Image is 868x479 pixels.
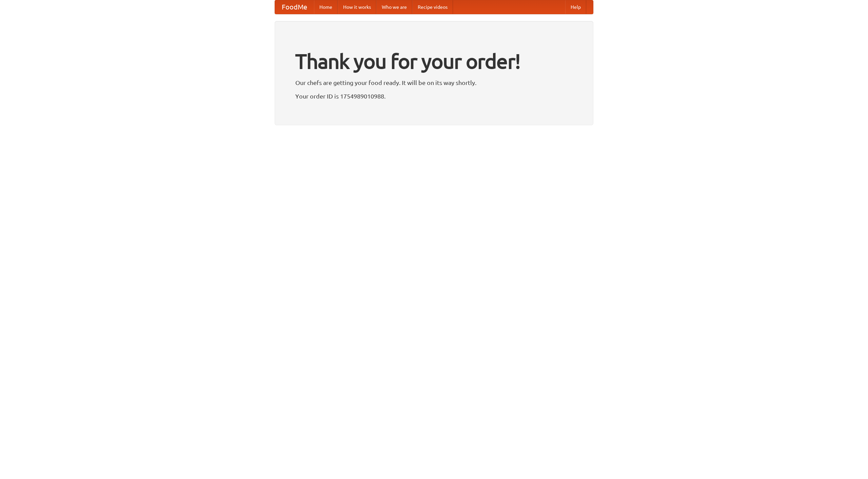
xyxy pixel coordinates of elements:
a: Home [314,0,338,14]
a: Recipe videos [412,0,453,14]
p: Our chefs are getting your food ready. It will be on its way shortly. [295,78,573,88]
h1: Thank you for your order! [295,45,573,78]
a: FoodMe [275,0,314,14]
a: Who we are [376,0,412,14]
a: How it works [338,0,376,14]
p: Your order ID is 1754989010988. [295,91,573,101]
a: Help [565,0,586,14]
